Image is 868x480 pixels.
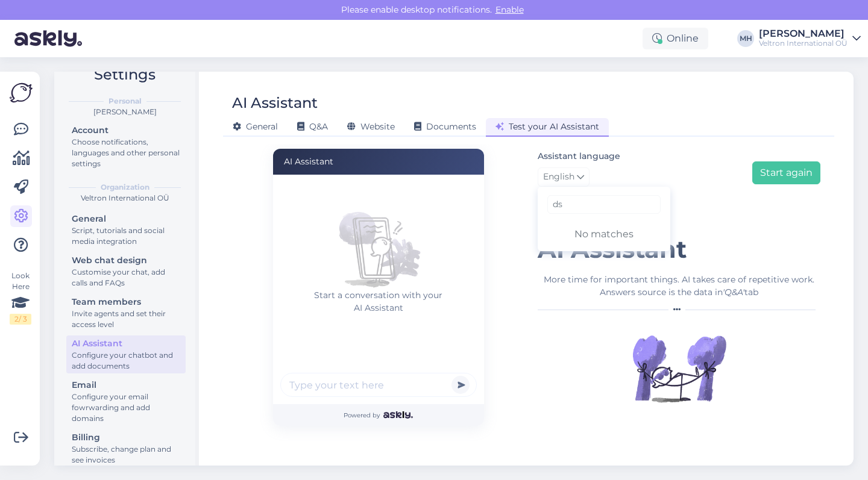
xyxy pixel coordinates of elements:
div: General [72,213,180,225]
label: Assistant language [538,150,620,163]
button: Start again [752,161,820,184]
div: MH [737,30,754,47]
a: English [538,167,590,187]
span: General [233,121,278,132]
div: No matches [538,227,670,242]
div: Veltron International OÜ [64,193,186,204]
input: Type to filter... [547,195,661,214]
a: [PERSON_NAME]Veltron International OÜ [759,29,861,48]
div: Online [643,28,708,49]
a: AI AssistantConfigure your chatbot and add documents [66,335,186,373]
div: [PERSON_NAME] [64,107,186,117]
span: Documents [414,121,476,132]
div: More time for important things. AI takes care of repetitive work. Answers source is the data in tab [538,273,820,299]
a: Web chat designCustomise your chat, add calls and FAQs [66,252,186,290]
a: GeneralScript, tutorials and social media integration [66,211,186,249]
div: AI Assistant [273,149,484,175]
div: Script, tutorials and social media integration [72,225,180,247]
a: EmailConfigure your email fowrwarding and add domains [66,377,186,426]
b: Personal [108,96,142,107]
img: No chats [330,193,427,289]
div: Team members [72,296,180,308]
div: Veltron International OÜ [759,39,848,48]
span: Website [347,121,395,132]
div: Customise your chat, add calls and FAQs [72,267,180,288]
a: Team membersInvite agents and set their access level [66,294,186,332]
img: Askly Logo [10,81,33,104]
div: Invite agents and set their access level [72,308,180,330]
div: AI Assistant [72,337,180,350]
a: BillingSubscribe, change plan and see invoices [66,429,186,467]
h1: Test your AI Assistant [538,206,820,264]
i: 'Q&A' [723,287,744,298]
p: Start a conversation with your AI Assistant [280,289,477,314]
div: Account [72,124,180,137]
input: Type your text here [280,373,477,397]
div: Look Here [10,270,31,325]
h2: Settings [64,63,186,86]
div: Web chat design [72,254,180,267]
span: Test your AI Assistant [495,121,599,132]
img: Askly [383,411,413,419]
span: Powered by [344,411,413,420]
div: Email [72,379,180,391]
a: AccountChoose notifications, languages and other personal settings [66,122,186,171]
div: Configure your email fowrwarding and add domains [72,391,180,424]
img: Illustration [631,320,728,417]
b: Organization [101,182,149,193]
div: 2 / 3 [10,314,31,325]
span: Q&A [297,121,328,132]
div: Configure your chatbot and add documents [72,350,180,372]
div: [PERSON_NAME] [759,29,848,39]
div: Choose notifications, languages and other personal settings [72,137,180,169]
span: Enable [492,4,527,15]
span: English [543,170,574,184]
div: Billing [72,431,180,444]
div: AI Assistant [232,92,318,114]
div: Subscribe, change plan and see invoices [72,444,180,466]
